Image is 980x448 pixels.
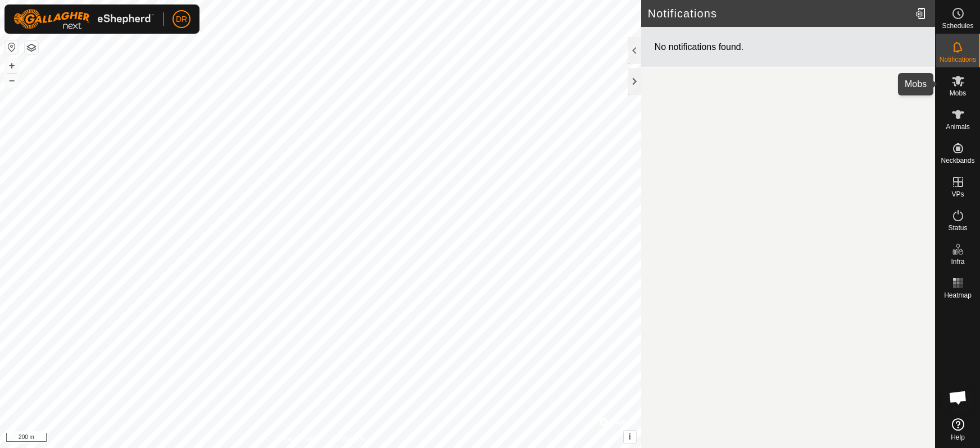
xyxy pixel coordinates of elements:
[648,7,911,20] h2: Notifications
[951,191,964,198] span: VPs
[5,59,19,72] button: +
[951,434,965,441] span: Help
[332,433,365,444] a: Contact Us
[5,40,19,54] button: Reset Map
[13,9,154,29] img: Gallagher Logo
[951,258,964,265] span: Infra
[641,27,935,68] div: No notifications found.
[941,381,975,414] div: Open chat
[944,292,972,299] span: Heatmap
[276,433,318,444] a: Privacy Policy
[950,90,966,97] span: Mobs
[629,432,631,441] span: i
[941,157,974,164] span: Neckbands
[946,124,970,130] span: Animals
[624,431,636,443] button: i
[942,22,973,29] span: Schedules
[936,414,980,445] a: Help
[948,225,967,231] span: Status
[940,56,976,63] span: Notifications
[5,74,19,87] button: –
[176,13,187,25] span: DR
[25,41,38,54] button: Map Layers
